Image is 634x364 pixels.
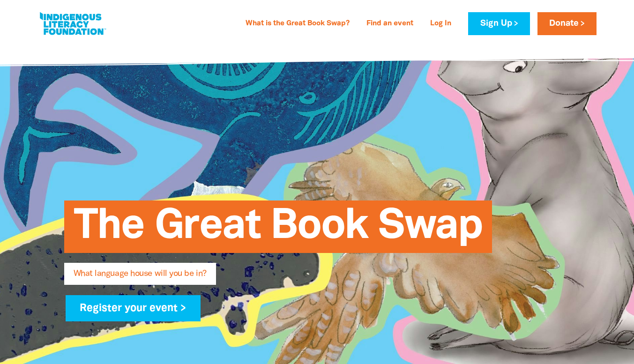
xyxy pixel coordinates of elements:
[361,16,419,31] a: Find an event
[537,12,597,35] a: Donate
[66,295,201,321] a: Register your event >
[74,270,207,285] span: What language house will you be in?
[468,12,530,35] a: Sign Up
[425,16,457,31] a: Log In
[74,208,483,253] span: The Great Book Swap
[240,16,355,31] a: What is the Great Book Swap?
